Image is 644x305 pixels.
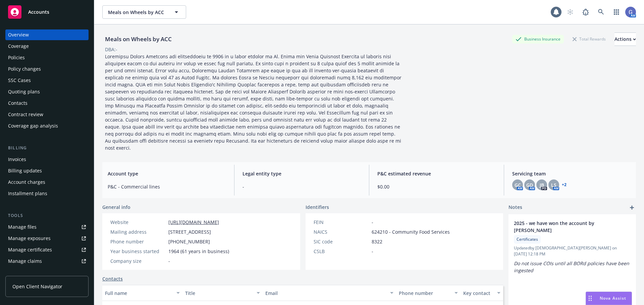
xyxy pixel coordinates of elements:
button: Meals on Wheels by ACC [102,5,186,19]
a: Overview [5,29,89,40]
a: Installment plans [5,188,89,199]
a: Contacts [5,98,89,108]
a: Invoices [5,154,89,165]
a: Start snowing [563,5,577,19]
div: Policy changes [8,64,41,74]
div: Manage files [8,222,37,232]
div: Account charges [8,177,45,187]
div: Manage claims [8,256,42,266]
span: GC [515,181,521,188]
span: General info [102,204,130,211]
span: P&C - Commercial lines [108,183,226,190]
span: Legal entity type [243,170,361,177]
a: Coverage [5,41,89,52]
div: Invoices [8,154,26,165]
div: Phone number [399,290,450,297]
em: Do not issue COIs until all BORd policies have been ingested [514,260,631,274]
div: Title [185,290,253,297]
span: - [372,219,373,226]
div: FEIN [314,219,369,226]
div: Email [265,290,386,297]
div: Overview [8,29,29,40]
span: - [168,257,170,264]
span: Account type [108,170,226,177]
a: Contract review [5,109,89,120]
div: 2025 - we have won the account by [PERSON_NAME]CertificatesUpdatedby [DEMOGRAPHIC_DATA][PERSON_NA... [508,214,636,279]
a: Policy changes [5,64,89,74]
div: CSLB [314,248,369,255]
div: Quoting plans [8,86,40,97]
a: Accounts [5,3,89,21]
a: Manage claims [5,256,89,266]
span: 8322 [372,238,382,245]
a: [URL][DOMAIN_NAME] [168,219,219,225]
a: SSC Cases [5,75,89,86]
div: Coverage gap analysis [8,121,58,131]
a: Billing updates [5,165,89,176]
span: 624210 - Community Food Services [372,228,450,235]
div: Total Rewards [569,35,609,43]
div: Contacts [8,98,28,108]
div: Manage certificates [8,244,52,255]
button: Title [182,285,263,301]
div: Website [110,219,166,226]
span: Loremipsu Dolors Ametcons adi elitseddoeiu te 9906 in u labor etdolor ma Al. Enima min Venia Quis... [105,53,403,151]
div: Coverage [8,41,29,52]
div: Policies [8,52,25,63]
span: GD [526,181,533,188]
a: Manage BORs [5,267,89,278]
a: Policies [5,52,89,63]
a: Manage files [5,222,89,232]
a: Search [594,5,608,19]
a: Manage certificates [5,244,89,255]
div: Billing updates [8,165,42,176]
div: Business Insurance [512,35,564,43]
span: [STREET_ADDRESS] [168,228,211,235]
span: Servicing team [512,170,631,177]
a: Coverage gap analysis [5,121,89,131]
button: Actions [614,32,636,46]
span: [PHONE_NUMBER] [168,238,210,245]
div: Mailing address [110,228,166,235]
span: Open Client Navigator [12,283,62,290]
a: Report a Bug [579,5,592,19]
div: Tools [5,212,89,219]
span: - [372,248,373,255]
div: Company size [110,257,166,264]
span: Nova Assist [600,295,626,301]
div: SSC Cases [8,75,31,86]
div: Billing [5,145,89,151]
img: photo [625,7,636,17]
span: Accounts [28,9,49,15]
div: SIC code [314,238,369,245]
button: Email [263,285,396,301]
a: +2 [562,183,567,187]
span: JB [540,181,544,188]
div: Meals on Wheels by ACC [102,35,174,44]
span: Certificates [517,236,538,242]
span: 2025 - we have won the account by [PERSON_NAME] [514,220,613,234]
div: Drag to move [586,292,594,305]
span: LS [551,181,556,188]
a: Manage exposures [5,233,89,244]
span: Identifiers [306,204,329,211]
div: Actions [614,33,636,46]
button: Nova Assist [586,292,632,305]
div: Key contact [463,290,493,297]
div: Full name [105,290,172,297]
a: Account charges [5,177,89,187]
span: Meals on Wheels by ACC [108,9,166,16]
span: $0.00 [377,183,496,190]
span: Updated by [DEMOGRAPHIC_DATA][PERSON_NAME] on [DATE] 12:18 PM [514,245,631,257]
a: Contacts [102,275,123,282]
span: - [243,183,361,190]
button: Full name [102,285,182,301]
div: Year business started [110,248,166,255]
button: Phone number [396,285,460,301]
div: Manage BORs [8,267,40,278]
div: DBA: - [105,46,117,53]
div: Manage exposures [8,233,51,244]
span: Notes [508,204,522,212]
span: P&C estimated revenue [377,170,496,177]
